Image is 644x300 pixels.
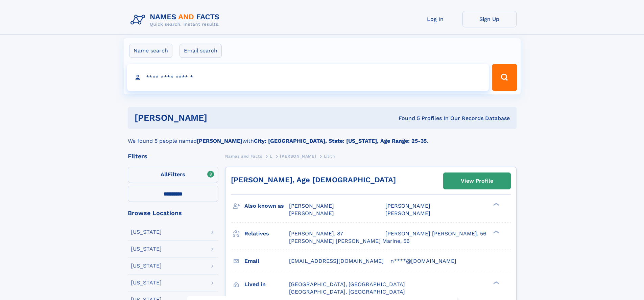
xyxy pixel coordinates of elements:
[129,44,172,58] label: Name search
[131,229,162,235] div: [US_STATE]
[244,228,289,239] h3: Relatives
[385,230,486,237] a: [PERSON_NAME] [PERSON_NAME], 56
[244,255,289,267] h3: Email
[461,173,493,189] div: View Profile
[280,154,316,159] span: [PERSON_NAME]
[127,64,489,91] input: search input
[270,152,272,160] a: L
[128,167,218,183] label: Filters
[270,154,272,159] span: L
[289,289,405,295] span: [GEOGRAPHIC_DATA], [GEOGRAPHIC_DATA]
[385,210,430,216] span: [PERSON_NAME]
[244,279,289,290] h3: Lived in
[289,258,384,264] span: [EMAIL_ADDRESS][DOMAIN_NAME]
[289,230,343,237] a: [PERSON_NAME], 87
[385,203,430,209] span: [PERSON_NAME]
[225,152,262,160] a: Names and Facts
[492,64,517,91] button: Search Button
[244,200,289,212] h3: Also known as
[289,203,334,209] span: [PERSON_NAME]
[492,202,500,207] div: ❯
[131,246,162,252] div: [US_STATE]
[128,129,517,145] div: We found 5 people named with .
[289,237,410,245] a: [PERSON_NAME] [PERSON_NAME] Marine, 56
[180,44,222,58] label: Email search
[303,115,510,122] div: Found 5 Profiles In Our Records Database
[280,152,316,160] a: [PERSON_NAME]
[128,11,225,29] img: Logo Names and Facts
[289,281,405,287] span: [GEOGRAPHIC_DATA], [GEOGRAPHIC_DATA]
[408,11,462,27] a: Log In
[135,114,303,122] h1: [PERSON_NAME]
[254,138,427,144] b: City: [GEOGRAPHIC_DATA], State: [US_STATE], Age Range: 25-35
[492,280,500,285] div: ❯
[128,153,218,159] div: Filters
[462,11,517,27] a: Sign Up
[324,154,335,159] span: Lilith
[131,280,162,285] div: [US_STATE]
[131,263,162,269] div: [US_STATE]
[128,210,218,216] div: Browse Locations
[197,138,242,144] b: [PERSON_NAME]
[492,230,500,234] div: ❯
[231,176,396,184] a: [PERSON_NAME], Age [DEMOGRAPHIC_DATA]
[289,210,334,216] span: [PERSON_NAME]
[444,173,510,189] a: View Profile
[161,171,168,178] span: All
